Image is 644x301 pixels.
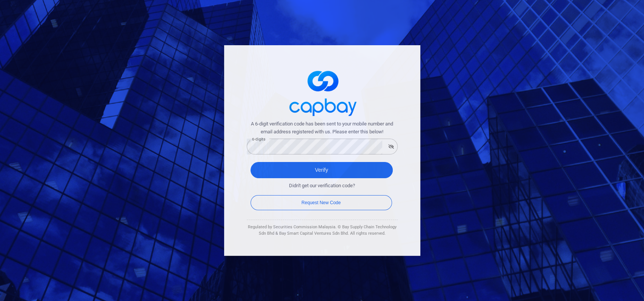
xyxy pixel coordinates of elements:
div: Regulated by Securities Commission Malaysia. © Bay Supply Chain Technology Sdn Bhd & Bay Smart Ca... [247,224,398,237]
span: A 6-digit verification code has been sent to your mobile number and email address registered with... [247,120,398,136]
img: logo [284,64,360,120]
span: Didn't get our verification code? [289,182,355,190]
button: Request New Code [251,195,392,210]
button: Verify [251,162,393,178]
label: 6-digits [252,136,265,142]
